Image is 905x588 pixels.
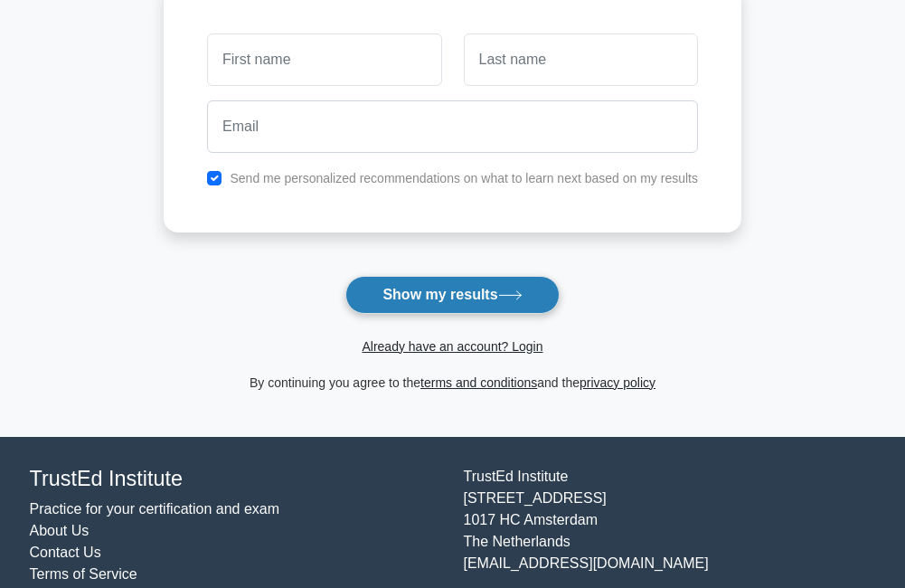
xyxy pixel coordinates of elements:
a: Practice for your certification and exam [30,501,280,517]
a: Contact Us [30,545,101,560]
input: Last name [464,33,698,86]
input: Email [207,100,698,153]
a: About Us [30,523,90,538]
label: Send me personalized recommendations on what to learn next based on my results [230,171,698,185]
h4: TrustEd Institute [30,466,442,491]
input: First name [207,33,441,86]
a: terms and conditions [420,375,537,390]
a: Terms of Service [30,566,137,582]
button: Show my results [345,276,559,314]
a: privacy policy [580,375,655,390]
a: Already have an account? Login [362,339,542,354]
div: By continuing you agree to the and the [153,372,752,394]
